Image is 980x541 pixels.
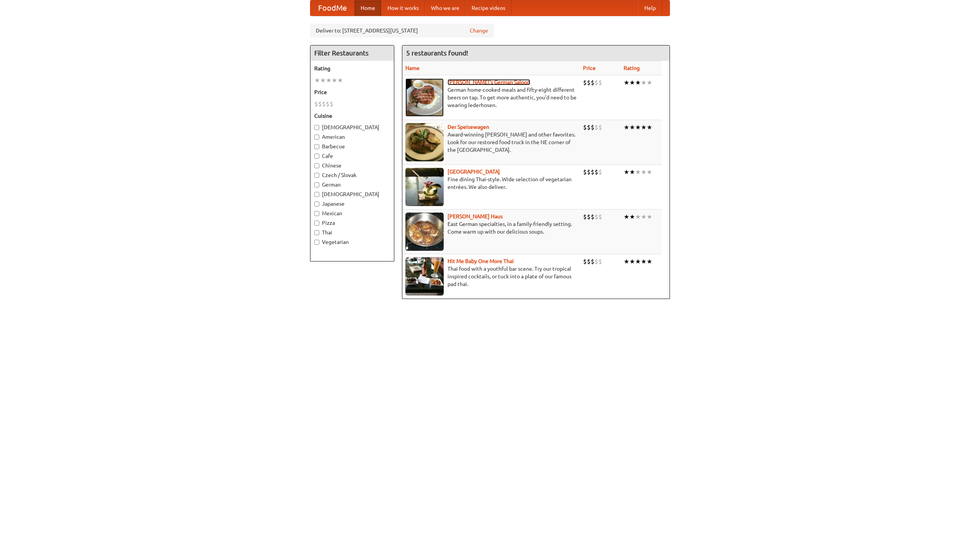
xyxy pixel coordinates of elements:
li: ★ [647,257,652,266]
li: $ [595,78,598,87]
li: $ [583,213,587,221]
li: $ [318,100,322,108]
a: Price [583,65,596,71]
li: $ [591,213,595,221]
h5: Price [314,88,390,96]
li: $ [598,213,602,221]
li: $ [591,78,595,87]
label: Barbecue [314,143,390,150]
a: Change [470,27,488,34]
p: East German specialties, in a family-friendly setting. Come warm up with our delicious soups. [405,220,577,236]
li: $ [591,257,595,266]
li: ★ [629,213,635,221]
img: satay.jpg [405,168,444,206]
li: ★ [635,78,641,87]
li: $ [587,168,591,176]
label: [DEMOGRAPHIC_DATA] [314,123,390,131]
li: $ [330,100,333,108]
li: $ [587,213,591,221]
li: ★ [624,257,629,266]
li: ★ [320,76,326,84]
a: Name [405,65,420,71]
li: ★ [641,78,647,87]
a: [GEOGRAPHIC_DATA] [448,169,500,175]
a: [PERSON_NAME]'s German Saloon [448,79,530,85]
h5: Rating [314,65,390,72]
li: $ [591,168,595,176]
a: Who we are [425,0,465,16]
label: Mexican [314,210,390,217]
h4: Filter Restaurants [310,45,394,61]
a: Hit Me Baby One More Thai [448,258,514,264]
a: Rating [624,65,640,71]
img: babythai.jpg [405,257,444,296]
li: $ [583,168,587,176]
label: Cafe [314,152,390,160]
li: $ [598,78,602,87]
li: $ [587,123,591,132]
a: Help [638,0,662,16]
li: $ [587,78,591,87]
input: Pizza [314,221,319,226]
input: Japanese [314,201,319,206]
input: German [314,182,319,187]
label: American [314,133,390,141]
p: German home-cooked meals and fifty-eight different beers on tap. To get more authentic, you'd nee... [405,86,577,109]
input: Thai [314,230,319,235]
input: Vegetarian [314,240,319,245]
li: $ [595,123,598,132]
a: Recipe videos [465,0,511,16]
img: esthers.jpg [405,78,444,117]
li: $ [583,78,587,87]
li: $ [322,100,326,108]
li: ★ [624,213,629,221]
label: Vegetarian [314,238,390,246]
li: ★ [635,257,641,266]
ng-pluralize: 5 restaurants found! [406,49,468,57]
li: ★ [647,78,652,87]
label: Japanese [314,200,390,208]
label: [DEMOGRAPHIC_DATA] [314,190,390,198]
a: [PERSON_NAME] Haus [448,213,503,219]
input: Chinese [314,163,319,168]
img: speisewagen.jpg [405,123,444,161]
li: $ [587,257,591,266]
input: [DEMOGRAPHIC_DATA] [314,192,319,197]
label: German [314,181,390,188]
li: $ [595,257,598,266]
li: $ [591,123,595,132]
input: Cafe [314,154,319,159]
li: ★ [635,213,641,221]
label: Pizza [314,219,390,227]
label: Czech / Slovak [314,171,390,179]
li: $ [595,213,598,221]
li: ★ [624,78,629,87]
p: Fine dining Thai-style. Wide selection of vegetarian entrées. We also deliver. [405,175,577,191]
li: $ [583,257,587,266]
a: Der Speisewagen [448,124,489,130]
li: ★ [624,168,629,176]
li: ★ [647,168,652,176]
li: ★ [641,123,647,132]
li: $ [583,123,587,132]
li: $ [598,257,602,266]
li: ★ [629,123,635,132]
p: Award-winning [PERSON_NAME] and other favorites. Look for our restored food truck in the NE corne... [405,131,577,154]
li: ★ [629,257,635,266]
a: FoodMe [310,0,354,16]
div: Deliver to: [STREET_ADDRESS][US_STATE] [310,24,494,37]
li: $ [598,123,602,132]
label: Thai [314,229,390,236]
li: ★ [635,123,641,132]
a: How it works [381,0,425,16]
p: Thai food with a youthful bar scene. Try our tropical inspired cocktails, or tuck into a plate of... [405,265,577,288]
input: Czech / Slovak [314,173,319,178]
li: ★ [641,257,647,266]
li: ★ [629,78,635,87]
input: Mexican [314,211,319,216]
li: ★ [326,76,332,84]
li: ★ [635,168,641,176]
li: ★ [641,168,647,176]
